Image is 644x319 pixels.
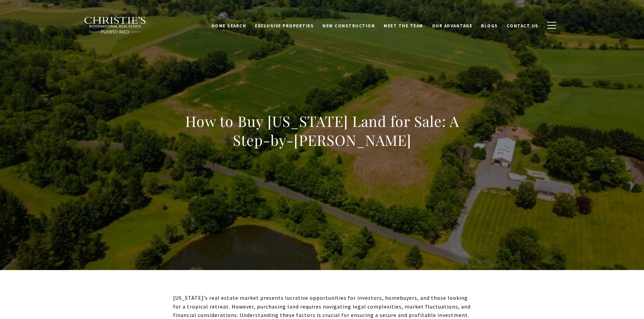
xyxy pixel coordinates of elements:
[251,19,318,31] a: Exclusive Properties
[432,22,473,28] span: Our Advantage
[507,22,539,28] span: Contact Us
[481,22,498,28] span: Blogs
[207,19,251,31] a: Home Search
[323,22,375,28] span: New Construction
[84,17,147,34] img: Christie's International Real Estate black text logo
[379,19,428,31] a: Meet the Team
[428,19,477,31] a: Our Advantage
[318,19,379,31] a: New Construction
[477,19,502,31] a: Blogs
[173,112,471,150] h1: How to Buy [US_STATE] Land for Sale: A Step-by-[PERSON_NAME]
[255,22,314,28] span: Exclusive Properties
